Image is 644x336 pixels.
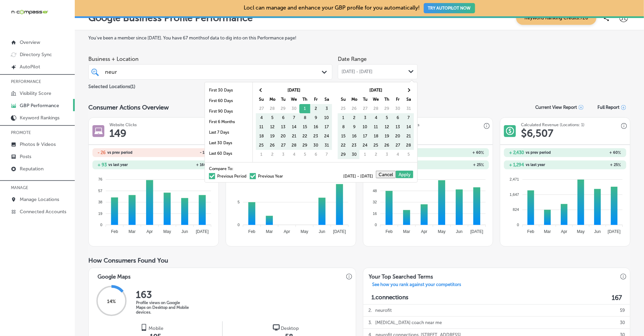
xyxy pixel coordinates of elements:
[333,229,346,234] tspan: [DATE]
[456,229,463,234] tspan: Jun
[338,132,349,141] td: 15
[509,162,524,167] h2: + 1,294
[299,150,310,159] td: 5
[205,117,253,127] li: First 6 Months
[561,229,568,234] tspan: Apr
[256,104,267,113] td: 27
[349,113,360,122] td: 2
[267,150,278,159] td: 2
[299,141,310,150] td: 29
[273,324,280,331] img: logo
[111,229,118,234] tspan: Feb
[375,223,377,227] tspan: 0
[368,317,372,329] p: 3 .
[392,122,403,132] td: 13
[360,132,370,141] td: 17
[301,229,309,234] tspan: May
[438,229,446,234] tspan: May
[385,229,393,234] tspan: Feb
[509,150,524,155] h2: + 2,430
[205,159,253,169] li: Last 90 Days
[278,141,289,150] td: 27
[267,122,278,132] td: 12
[392,132,403,141] td: 20
[349,95,360,104] th: Mo
[403,122,414,132] td: 14
[299,132,310,141] td: 22
[209,167,233,171] span: Compare To:
[196,229,209,234] tspan: [DATE]
[424,3,475,13] button: TRY AUTOPILOT NOW
[266,229,273,234] tspan: Mar
[375,317,442,329] p: [MEDICAL_DATA] coach near me
[205,96,253,106] li: First 60 Days
[370,150,381,159] td: 2
[289,104,299,113] td: 30
[88,56,332,62] span: Business + Location
[88,35,630,40] label: You've been a member since [DATE] . You have 67 months of data to dig into on this Performance page!
[149,325,164,331] span: Mobile
[360,122,370,132] td: 10
[299,122,310,132] td: 15
[618,163,621,167] span: %
[146,229,153,234] tspan: Apr
[392,104,403,113] td: 30
[428,150,484,155] h2: + 60
[517,223,519,227] tspan: 0
[608,229,621,234] tspan: [DATE]
[20,197,59,202] p: Manage Locations
[154,163,210,167] h2: + 166
[98,189,102,193] tspan: 57
[342,69,373,74] span: [DATE] - [DATE]
[360,113,370,122] td: 3
[544,229,551,234] tspan: Mar
[510,192,519,197] tspan: 1,647
[238,200,240,204] tspan: 5
[141,324,147,331] img: logo
[403,113,414,122] td: 7
[381,132,392,141] td: 19
[481,150,484,155] span: %
[267,113,278,122] td: 5
[310,122,321,132] td: 16
[403,132,414,141] td: 21
[20,166,43,172] p: Reputation
[256,141,267,150] td: 25
[256,122,267,132] td: 11
[620,317,625,329] p: 30
[310,104,321,113] td: 2
[470,229,483,234] tspan: [DATE]
[321,141,332,150] td: 31
[403,95,414,104] th: Sa
[205,148,253,159] li: Last 60 Days
[20,39,40,45] p: Overview
[20,115,59,121] p: Keyword Rankings
[20,90,51,96] p: Visibility Score
[618,150,621,155] span: %
[403,141,414,150] td: 28
[349,104,360,113] td: 26
[367,282,467,289] a: See how you rank against your competitors
[381,113,392,122] td: 5
[513,207,519,212] tspan: 824
[373,189,377,193] tspan: 48
[321,122,332,132] td: 17
[375,304,392,316] p: neurofit
[321,132,332,141] td: 24
[136,300,190,315] p: Profile views on Google Maps on Desktop and Mobile devices.
[526,163,545,167] span: vs last year
[343,174,376,178] span: [DATE] - [DATE]
[338,113,349,122] td: 1
[20,141,56,147] p: Photos & Videos
[109,122,137,127] h3: Website Clicks
[428,163,484,167] h2: + 25
[392,113,403,122] td: 6
[481,163,484,167] span: %
[338,150,349,159] td: 29
[256,132,267,141] td: 18
[373,212,377,216] tspan: 16
[338,104,349,113] td: 25
[267,86,321,95] th: [DATE]
[370,141,381,150] td: 25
